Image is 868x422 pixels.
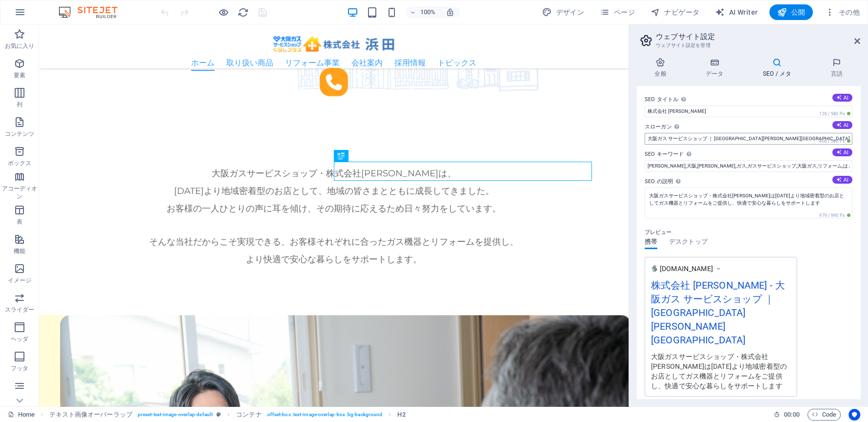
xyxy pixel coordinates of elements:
[821,4,864,20] button: その他
[807,409,841,421] button: Code
[5,306,35,314] p: スライダー
[600,7,635,17] span: ページ
[812,409,836,421] span: Code
[49,409,406,421] nav: breadcrumb
[5,130,35,138] p: コンテンツ
[14,71,25,79] p: 要素
[645,94,852,105] label: SEO タイトル
[596,4,639,20] button: ページ
[791,411,792,418] span: :
[825,7,860,17] span: その他
[656,32,860,41] h2: ウェブサイト設定
[656,41,841,50] h3: ウェブサイト設定を管理
[5,42,35,50] p: お気に入り
[817,110,852,117] span: 126 / 580 Px
[832,94,852,102] button: SEO タイトル
[817,212,852,219] span: 979 / 990 Px
[49,409,132,421] span: クリックして選択し、ダブルクリックして編集します
[17,101,22,108] p: 列
[777,7,805,17] span: 公開
[446,8,455,17] i: サイズ変更時に、選択した端末にあわせてズームレベルを自動調整します。
[660,264,713,274] span: [DOMAIN_NAME]
[8,409,35,421] a: クリックして選択をキャンセルし、ダブルクリックしてページを開きます
[236,409,261,421] span: クリックして選択し、ダブルクリックして編集します
[645,176,852,188] label: SEO の説明
[397,409,405,421] span: クリックして選択し、ダブルクリックして編集します
[17,218,22,226] p: 表
[769,4,813,20] button: 公開
[715,7,758,17] span: AI Writer
[651,278,791,352] div: 株式会社 [PERSON_NAME] - 大阪ガス サービスショップ ｜ [GEOGRAPHIC_DATA][PERSON_NAME][GEOGRAPHIC_DATA]
[745,58,813,78] h4: SEO / メタ
[813,58,860,78] h4: 言語
[8,159,31,167] p: ボックス
[645,236,657,250] span: 携帯
[645,133,852,145] input: スローガン...
[266,409,383,421] span: . offset-box .text-image-overlap-box .bg-background
[647,4,703,20] button: ナビゲータ
[645,227,672,238] p: プレビュー
[11,335,28,343] p: ヘッダ
[217,6,229,18] button: プレビューモードを終了して編集を続けるには、ここをクリックしてください
[406,6,440,18] button: 100%
[784,409,799,421] span: 00 00
[688,58,745,78] h4: データ
[651,265,657,272] img: favicon01-gm_IuH9BdmoC3z3FXeBa-g-Fy-qQdWEiAtDkaUPE8JjbQ.png
[238,7,249,18] i: ページのリロード
[832,176,852,184] button: SEO の説明
[542,7,584,17] span: デザイン
[848,409,860,421] button: Usercentrics
[645,148,852,160] label: SEO キーワード
[832,121,852,129] button: スローガン
[217,412,221,417] i: この要素はカスタマイズ可能なプリセットです
[14,247,25,255] p: 機能
[538,4,588,20] button: デザイン
[774,409,800,421] h6: セッション時間
[711,4,761,20] button: AI Writer
[832,148,852,156] button: SEO キーワード
[420,6,436,18] h6: 100%
[645,238,708,257] div: プレビュー
[645,121,852,133] label: スローガン
[8,394,31,401] p: フォーム
[8,276,31,284] p: イメージ
[651,7,699,17] span: ナビゲータ
[56,6,130,18] img: Editor Logo
[538,4,588,20] div: デザイン (Ctrl+Alt+Y)
[11,364,28,372] p: フッタ
[136,409,213,421] span: . preset-text-image-overlap-default
[817,138,852,145] span: 400 / 580 Px
[237,6,249,18] button: reload
[637,58,688,78] h4: 全般
[651,351,791,391] div: 大阪ガスサービスショップ・株式会社[PERSON_NAME]は[DATE]より地域密着型のお店としてガス機器とリフォームをご提供し、快適で安心な暮らしをサポートします
[669,236,708,250] span: デスクトップ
